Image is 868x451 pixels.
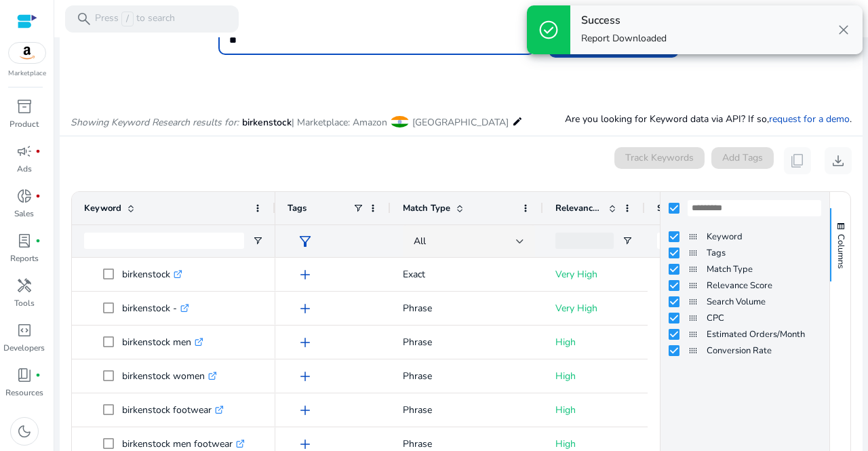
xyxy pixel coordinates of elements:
[297,233,313,250] span: filter_alt
[35,193,41,199] span: fiber_manual_record
[297,300,313,317] span: add
[660,261,829,277] div: Match Type Column
[707,328,821,340] span: Estimated Orders/Month
[707,247,821,259] span: Tags
[707,231,821,243] span: Keyword
[565,112,852,126] p: Are you looking for Keyword data via API? If so, .
[84,202,121,214] span: Keyword
[581,14,667,27] h4: Success
[5,387,43,399] p: Resources
[122,294,189,322] p: birkenstock -
[16,367,33,383] span: book_4
[707,296,821,308] span: Search Volume
[707,263,821,275] span: Match Type
[555,202,603,214] span: Relevance Score
[9,118,39,130] p: Product
[825,147,852,174] button: download
[403,202,450,214] span: Match Type
[403,328,531,356] p: Phrase
[16,277,33,294] span: handyman
[414,235,426,248] span: All
[660,229,829,359] div: Column List 8 Columns
[660,310,829,326] div: CPC Column
[95,12,175,26] p: Press to search
[707,279,821,292] span: Relevance Score
[657,233,749,249] input: Search Volume Filter Input
[292,116,387,129] span: | Marketplace: Amazon
[122,362,217,390] p: birkenstock women
[3,342,45,354] p: Developers
[555,362,633,390] p: High
[14,208,34,220] p: Sales
[17,163,32,175] p: Ads
[16,322,33,338] span: code_blocks
[555,260,633,288] p: Very High
[538,19,559,41] span: check_circle
[16,233,33,249] span: lab_profile
[657,202,718,214] span: Search Volume
[84,233,244,249] input: Keyword Filter Input
[707,312,821,324] span: CPC
[660,245,829,261] div: Tags Column
[122,396,224,424] p: birkenstock footwear
[660,229,829,245] div: Keyword Column
[288,202,307,214] span: Tags
[660,294,829,310] div: Search Volume Column
[16,98,33,115] span: inventory_2
[242,116,292,129] span: birkenstock
[835,22,852,38] span: close
[122,328,203,356] p: birkenstock men
[555,294,633,322] p: Very High
[707,345,821,357] span: Conversion Rate
[76,11,92,27] span: search
[660,277,829,294] div: Relevance Score Column
[9,43,45,63] img: amazon.svg
[16,143,33,159] span: campaign
[16,423,33,439] span: dark_mode
[71,116,239,129] i: Showing Keyword Research results for:
[252,235,263,246] button: Open Filter Menu
[403,294,531,322] p: Phrase
[297,368,313,385] span: add
[622,235,633,246] button: Open Filter Menu
[412,116,509,129] span: [GEOGRAPHIC_DATA]
[35,238,41,243] span: fiber_manual_record
[403,260,531,288] p: Exact
[581,32,667,45] p: Report Downloaded
[555,396,633,424] p: High
[555,328,633,356] p: High
[35,149,41,154] span: fiber_manual_record
[122,260,182,288] p: birkenstock
[16,188,33,204] span: donut_small
[403,362,531,390] p: Phrase
[8,68,46,79] p: Marketplace
[403,396,531,424] p: Phrase
[297,402,313,418] span: add
[14,297,35,309] p: Tools
[512,113,523,130] mat-icon: edit
[835,234,847,269] span: Columns
[660,342,829,359] div: Conversion Rate Column
[688,200,821,216] input: Filter Columns Input
[121,12,134,26] span: /
[830,153,846,169] span: download
[35,372,41,378] span: fiber_manual_record
[297,334,313,351] span: add
[10,252,39,264] p: Reports
[297,267,313,283] span: add
[660,326,829,342] div: Estimated Orders/Month Column
[769,113,850,125] a: request for a demo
